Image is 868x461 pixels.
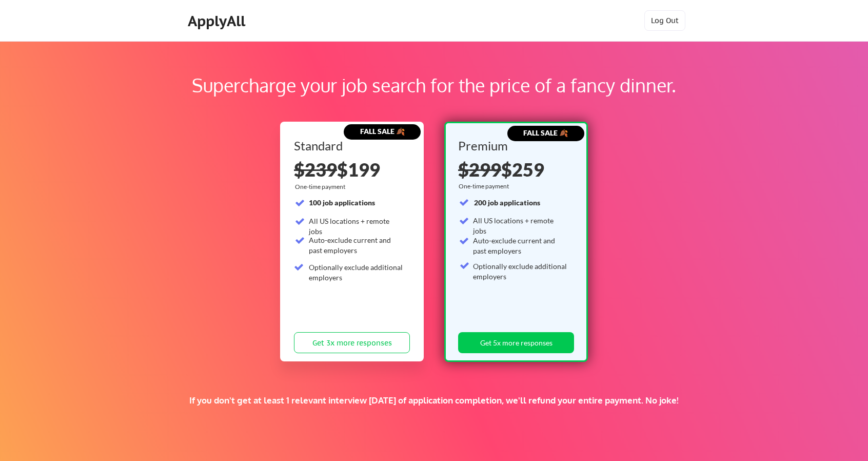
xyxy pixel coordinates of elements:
[360,127,405,136] strong: FALL SALE 🍂
[458,140,571,152] div: Premium
[294,332,410,353] button: Get 3x more responses
[188,12,248,30] div: ApplyAll
[458,332,574,353] button: Get 5x more responses
[294,160,410,179] div: $199
[474,198,540,207] strong: 200 job applications
[523,128,568,137] strong: FALL SALE 🍂
[473,236,568,256] div: Auto-exclude current and past employers
[458,160,571,179] div: $259
[294,158,337,181] s: $239
[473,261,568,281] div: Optionally exclude additional employers
[309,235,404,255] div: Auto-exclude current and past employers
[473,216,568,236] div: All US locations + remote jobs
[294,140,406,152] div: Standard
[295,183,348,191] div: One-time payment
[644,10,685,31] button: Log Out
[178,395,690,406] div: If you don't get at least 1 relevant interview [DATE] of application completion, we'll refund you...
[309,198,375,207] strong: 100 job applications
[459,182,512,190] div: One-time payment
[309,216,404,236] div: All US locations + remote jobs
[309,262,404,282] div: Optionally exclude additional employers
[458,158,501,181] s: $299
[66,71,802,99] div: Supercharge your job search for the price of a fancy dinner.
